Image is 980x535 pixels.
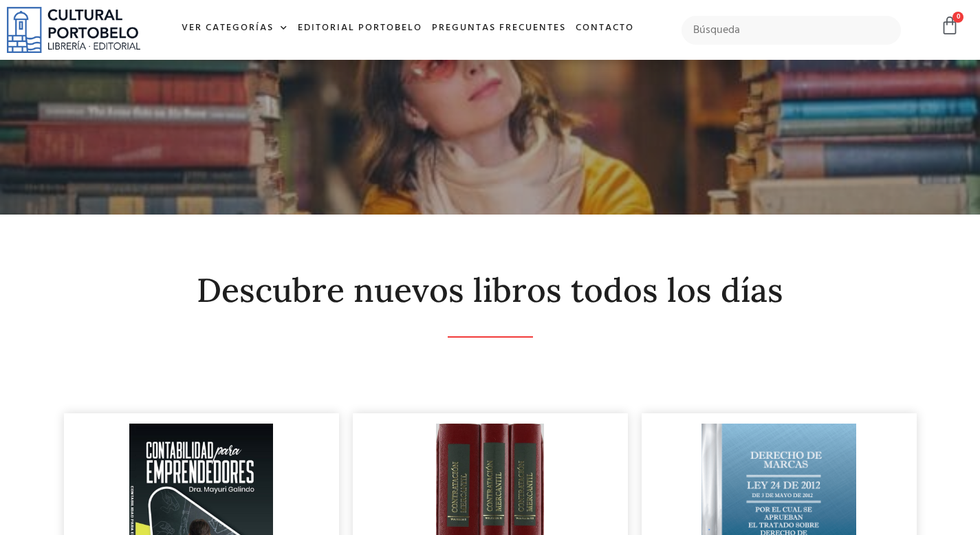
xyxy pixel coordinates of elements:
a: Ver Categorías [177,14,293,43]
a: Preguntas frecuentes [427,14,571,43]
span: 0 [952,12,963,23]
h2: Descubre nuevos libros todos los días [64,272,917,309]
a: 0 [940,16,959,36]
a: Contacto [571,14,639,43]
a: Editorial Portobelo [293,14,427,43]
input: Búsqueda [682,16,901,45]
